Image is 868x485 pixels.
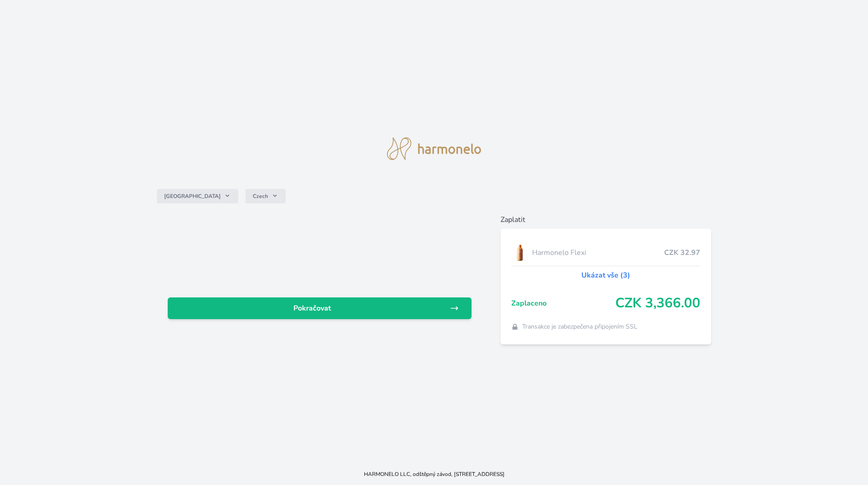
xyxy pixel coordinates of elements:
span: Pokračovat [175,303,450,314]
span: Czech [253,193,268,200]
span: CZK 32.97 [664,247,700,258]
span: CZK 3,366.00 [615,295,700,311]
a: Ukázat vše (3) [581,270,630,281]
span: Zaplaceno [511,298,616,309]
button: [GEOGRAPHIC_DATA] [157,189,238,203]
img: logo.svg [387,137,481,160]
img: CLEAN_FLEXI_se_stinem_x-hi_(1)-lo.jpg [511,241,528,264]
span: Harmonelo Flexi [532,247,665,258]
a: Pokračovat [168,297,472,319]
span: Transakce je zabezpečena připojením SSL [522,322,637,331]
span: [GEOGRAPHIC_DATA] [164,193,221,200]
h6: Zaplatit [500,214,712,225]
button: Czech [245,189,286,203]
